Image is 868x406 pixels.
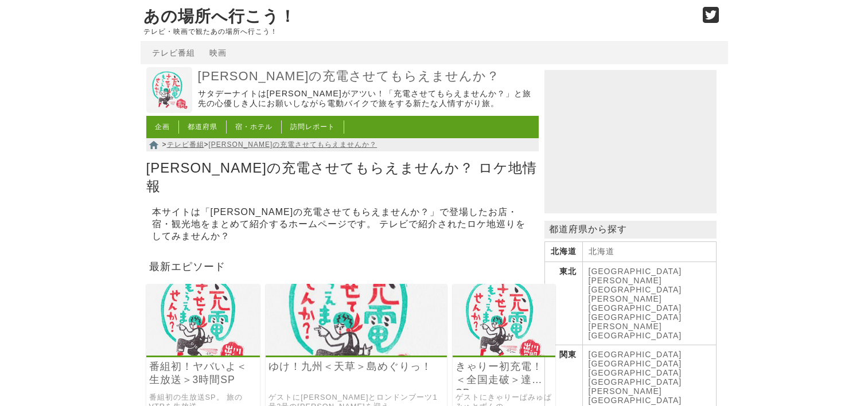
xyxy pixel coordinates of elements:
[198,68,536,85] a: [PERSON_NAME]の充電させてもらえませんか？
[544,262,582,345] th: 東北
[235,123,273,131] a: 宿・ホテル
[266,284,447,356] img: icon-320px.png
[589,359,682,368] a: [GEOGRAPHIC_DATA]
[589,350,682,359] a: [GEOGRAPHIC_DATA]
[209,48,227,57] a: 映画
[268,360,444,373] a: ゆけ！九州＜天草＞島めぐりっ！
[589,313,682,322] a: [GEOGRAPHIC_DATA]
[155,123,170,131] a: 企画
[146,156,539,197] h1: [PERSON_NAME]の充電させてもらえませんか？ ロケ地情報
[152,204,533,245] p: 本サイトは「[PERSON_NAME]の充電させてもらえませんか？」で登場したお店・宿・観光地をまとめて紹介するホームページです。 テレビで紹介されたロケ地巡りをしてみませんか？
[456,360,552,387] a: きゃりー初充電！＜全国走破＞達成SP
[143,7,296,25] a: あの場所へ行こう！
[589,276,682,294] a: [PERSON_NAME][GEOGRAPHIC_DATA]
[589,377,682,387] a: [GEOGRAPHIC_DATA]
[146,105,192,115] a: 出川哲朗の充電させてもらえませんか？
[149,360,258,387] a: 番組初！ヤバいよ＜生放送＞3時間SP
[544,242,582,262] th: 北海道
[589,322,682,340] a: [PERSON_NAME][GEOGRAPHIC_DATA]
[198,89,536,109] p: サタデーナイトは[PERSON_NAME]がアツい！「充電させてもらえませんか？」と旅先の心優しき人にお願いしながら電動バイクで旅をする新たな人情すがり旅。
[544,221,717,239] p: 都道府県から探す
[589,387,682,405] a: [PERSON_NAME][GEOGRAPHIC_DATA]
[146,257,539,275] h2: 最新エピソード
[589,294,682,313] a: [PERSON_NAME][GEOGRAPHIC_DATA]
[589,368,682,377] a: [GEOGRAPHIC_DATA]
[146,284,260,356] img: icon-320px.png
[152,48,195,57] a: テレビ番組
[703,14,719,24] a: Twitter (@go_thesights)
[146,67,192,113] img: 出川哲朗の充電させてもらえませんか？
[266,348,447,357] a: 出川哲朗の充電させてもらえませんか？ ルンルンッ天草”島めぐり”！富岡城から絶景夕日パワスポ目指して114㌔！絶品グルメだらけなんですが千秋もロンブー亮も腹ペコでヤバいよ²SP
[589,247,614,256] a: 北海道
[188,123,217,131] a: 都道府県
[453,284,555,356] img: icon-320px.png
[146,348,260,357] a: 出川哲朗の充電させてもらえませんか？ ワォ！”生放送”で一緒に充電みてねSPだッ！温泉天国”日田街道”をパワスポ宇戸の庄から131㌔！ですが…初の生放送に哲朗もドキドキでヤバいよ²SP
[589,267,682,276] a: [GEOGRAPHIC_DATA]
[290,123,335,131] a: 訪問レポート
[146,138,539,151] nav: > >
[143,28,691,36] p: テレビ・映画で観たあの場所へ行こう！
[453,348,555,357] a: 出川哲朗の充電させてもらえませんか？ ついに宮城県で全国制覇！絶景の紅葉街道”金色の鳴子峡”から”日本三景松島”までズズーっと108㌔！きゃりーぱみゅぱみゅが初登場で飯尾も絶好調！ヤバいよ²SP
[167,140,204,149] a: テレビ番組
[209,140,377,149] a: [PERSON_NAME]の充電させてもらえませんか？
